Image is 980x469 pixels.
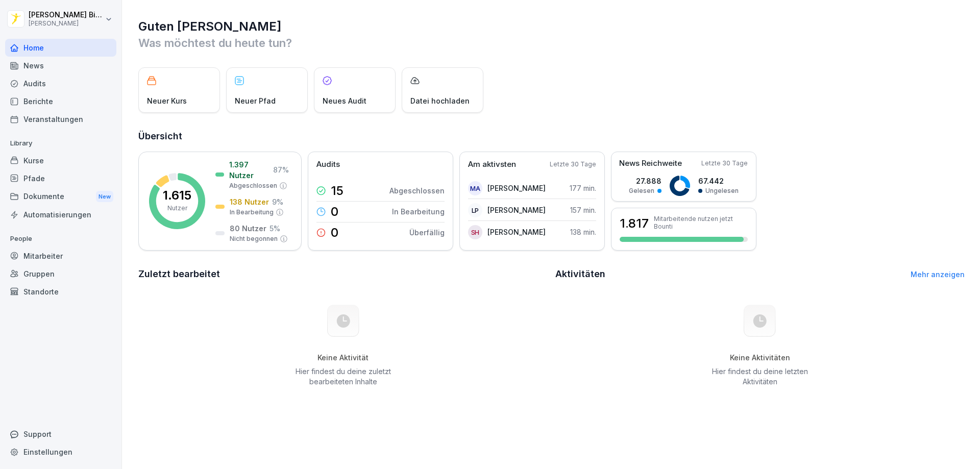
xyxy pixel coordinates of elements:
[331,185,344,197] p: 15
[629,176,661,186] p: 27.888
[570,227,596,237] p: 138 min.
[272,196,283,207] p: 9 %
[5,231,116,247] p: People
[229,159,270,181] p: 1.397 Nutzer
[911,270,965,279] a: Mehr anzeigen
[570,183,596,193] p: 177 min.
[138,18,965,35] h1: Guten [PERSON_NAME]
[409,227,445,238] p: Überfällig
[5,425,116,443] div: Support
[629,186,654,195] p: Gelesen
[620,215,649,232] h3: 1.817
[392,206,445,217] p: In Bearbeitung
[555,267,605,281] h2: Aktivitäten
[5,169,116,187] a: Pfade
[5,443,116,461] a: Einstellungen
[230,208,274,217] p: In Bearbeitung
[5,283,116,301] a: Standorte
[570,205,596,215] p: 157 min.
[5,152,116,169] a: Kurse
[468,225,482,239] div: SH
[138,267,548,281] h2: Zuletzt bearbeitet
[698,176,739,186] p: 67.442
[331,227,338,239] p: 0
[5,110,116,128] a: Veranstaltungen
[229,181,277,190] p: Abgeschlossen
[29,20,103,27] p: [PERSON_NAME]
[5,39,116,57] a: Home
[468,203,482,217] div: LP
[96,191,113,203] div: New
[230,234,278,243] p: Nicht begonnen
[619,158,682,169] p: News Reichweite
[705,186,739,195] p: Ungelesen
[5,265,116,283] a: Gruppen
[5,247,116,265] a: Mitarbeiter
[708,366,812,387] p: Hier findest du deine letzten Aktivitäten
[331,206,338,218] p: 0
[167,204,187,213] p: Nutzer
[5,135,116,152] p: Library
[487,227,546,237] p: [PERSON_NAME]
[138,129,965,143] h2: Übersicht
[235,95,276,106] p: Neuer Pfad
[316,159,340,170] p: Audits
[550,160,596,169] p: Letzte 30 Tage
[5,92,116,110] a: Berichte
[291,353,395,362] h5: Keine Aktivität
[654,215,748,230] p: Mitarbeitende nutzen jetzt Bounti
[487,205,546,215] p: [PERSON_NAME]
[708,353,812,362] h5: Keine Aktivitäten
[29,11,103,19] p: [PERSON_NAME] Bierstedt
[389,185,445,196] p: Abgeschlossen
[5,57,116,75] a: News
[291,366,395,387] p: Hier findest du deine zuletzt bearbeiteten Inhalte
[487,183,546,193] p: [PERSON_NAME]
[468,181,482,195] div: MA
[230,223,266,234] p: 80 Nutzer
[147,95,187,106] p: Neuer Kurs
[138,35,965,51] p: Was möchtest du heute tun?
[273,164,289,175] p: 87 %
[5,187,116,206] div: Dokumente
[163,189,191,202] p: 1.615
[323,95,366,106] p: Neues Audit
[269,223,280,234] p: 5 %
[5,187,116,206] a: DokumenteNew
[468,159,516,170] p: Am aktivsten
[230,196,269,207] p: 138 Nutzer
[5,75,116,92] a: Audits
[5,206,116,224] a: Automatisierungen
[410,95,470,106] p: Datei hochladen
[701,159,748,168] p: Letzte 30 Tage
